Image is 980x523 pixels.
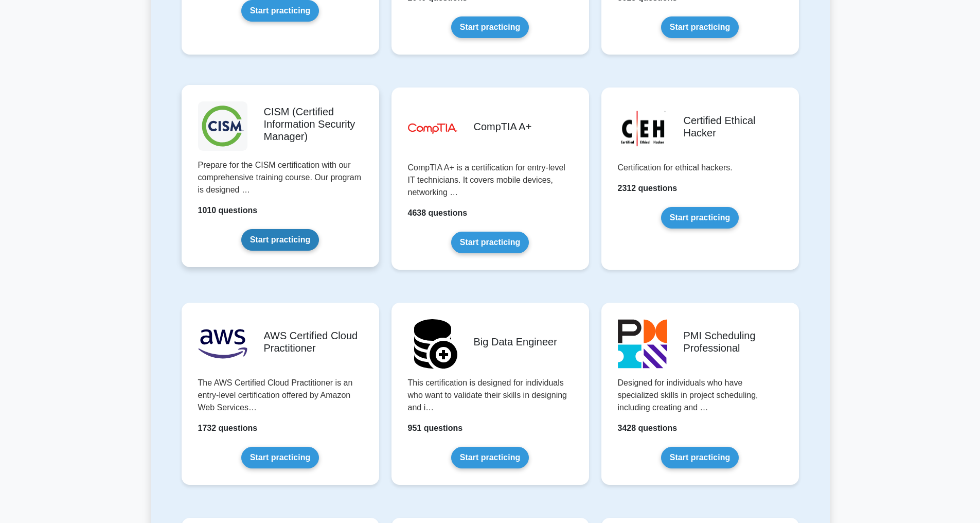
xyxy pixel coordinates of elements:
a: Start practicing [451,447,529,468]
a: Start practicing [241,447,319,468]
a: Start practicing [451,16,529,38]
a: Start practicing [451,232,529,253]
a: Start practicing [661,447,739,468]
a: Start practicing [661,16,739,38]
a: Start practicing [241,229,319,251]
a: Start practicing [661,207,739,229]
